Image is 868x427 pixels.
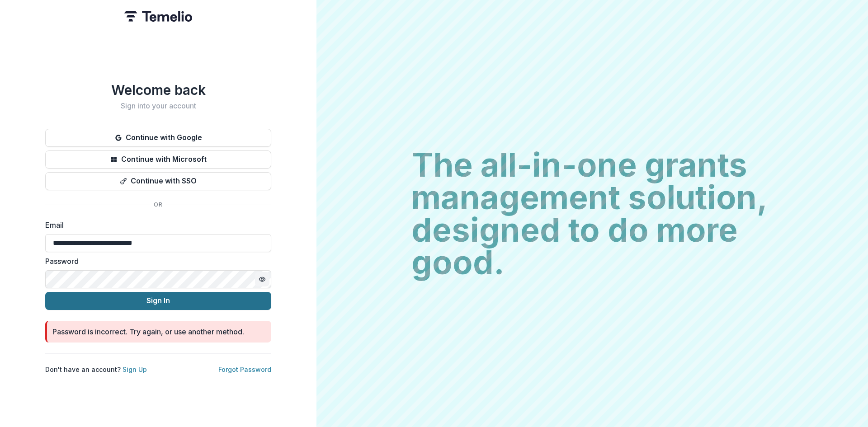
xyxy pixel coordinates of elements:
[45,172,271,190] button: Continue with SSO
[45,365,147,374] p: Don't have an account?
[45,150,271,169] button: Continue with Microsoft
[45,82,271,98] h1: Welcome back
[218,366,271,373] a: Forgot Password
[255,272,269,286] button: Toggle password visibility
[45,129,271,147] button: Continue with Google
[124,11,192,22] img: Temelio
[45,220,266,230] label: Email
[45,292,271,310] button: Sign In
[45,102,271,110] h2: Sign into your account
[123,366,147,373] a: Sign Up
[52,326,244,337] div: Password is incorrect. Try again, or use another method.
[45,256,266,267] label: Password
